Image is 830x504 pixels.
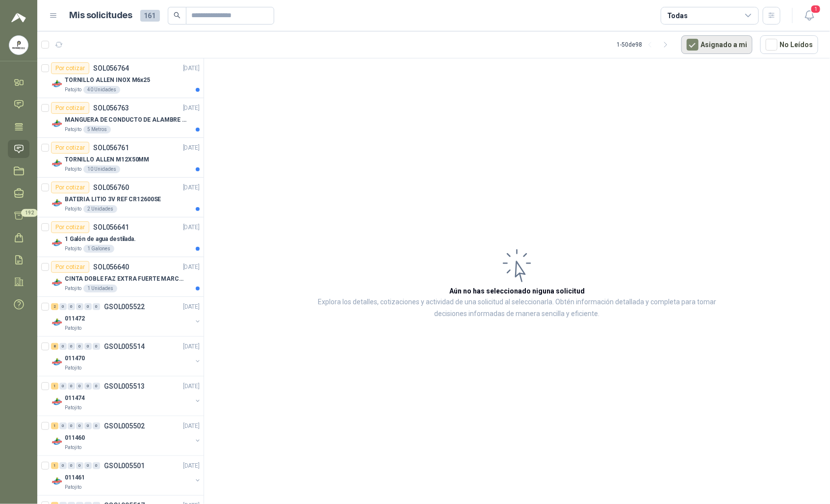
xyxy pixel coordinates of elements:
[51,343,58,350] div: 8
[65,205,81,213] p: Patojito
[51,420,202,451] a: 1 0 0 0 0 0 GSOL005502[DATE] Company Logo011460Patojito
[183,183,200,192] p: [DATE]
[65,235,136,244] p: 1 Galón de agua destilada.
[65,165,81,173] p: Patojito
[37,217,204,257] a: Por cotizarSOL056641[DATE] Company Logo1 Galón de agua destilada.Patojito1 Galones
[51,102,89,114] div: Por cotizar
[183,422,200,431] p: [DATE]
[51,261,89,273] div: Por cotizar
[51,158,63,169] img: Company Logo
[183,104,200,113] p: [DATE]
[93,462,100,469] div: 0
[51,221,89,233] div: Por cotizar
[51,197,63,209] img: Company Logo
[51,301,202,332] a: 2 0 0 0 0 0 GSOL005522[DATE] Company Logo011472Patojito
[59,383,67,390] div: 0
[93,303,100,310] div: 0
[104,423,145,429] p: GSOL005502
[51,182,89,193] div: Por cotizar
[76,303,83,310] div: 0
[68,423,75,429] div: 0
[51,383,58,390] div: 1
[68,383,75,390] div: 0
[183,342,200,351] p: [DATE]
[65,115,187,125] p: MANGUERA DE CONDUCTO DE ALAMBRE [PERSON_NAME] PU
[93,383,100,390] div: 0
[9,36,28,54] img: Company Logo
[104,303,145,310] p: GSOL005522
[51,380,202,412] a: 1 0 0 0 0 0 GSOL005513[DATE] Company Logo011474Patojito
[51,62,89,74] div: Por cotizar
[51,78,63,90] img: Company Logo
[83,285,117,292] div: 1 Unidades
[93,343,100,350] div: 0
[104,462,145,469] p: GSOL005501
[183,64,200,73] p: [DATE]
[65,274,187,284] p: CINTA DOBLE FAZ EXTRA FUERTE MARCA:3M
[8,207,29,225] a: 192
[183,223,200,232] p: [DATE]
[65,433,85,443] p: 011460
[65,126,81,133] p: Patojito
[68,462,75,469] div: 0
[84,462,92,469] div: 0
[83,165,120,173] div: 10 Unidades
[617,37,674,53] div: 1 - 50 de 98
[59,303,67,310] div: 0
[83,126,111,133] div: 5 Metros
[65,195,161,204] p: BATERIA LITIO 3V REF CR12600SE
[51,460,202,491] a: 1 0 0 0 0 0 GSOL005501[DATE] Company Logo011461Patojito
[183,382,200,391] p: [DATE]
[51,277,63,289] img: Company Logo
[65,285,81,292] p: Patojito
[76,462,83,469] div: 0
[183,143,200,153] p: [DATE]
[84,343,92,350] div: 0
[59,343,67,350] div: 0
[681,35,752,54] button: Asignado a mi
[37,257,204,297] a: Por cotizarSOL056640[DATE] Company LogoCINTA DOBLE FAZ EXTRA FUERTE MARCA:3MPatojito1 Unidades
[449,286,585,296] h3: Aún no has seleccionado niguna solicitud
[65,483,81,491] p: Patojito
[810,4,821,14] span: 1
[65,155,149,164] p: TORNILLO ALLEN M12X50MM
[801,7,818,25] button: 1
[65,444,81,451] p: Patojito
[37,98,204,138] a: Por cotizarSOL056763[DATE] Company LogoMANGUERA DE CONDUCTO DE ALAMBRE [PERSON_NAME] PUPatojito5 ...
[51,118,63,130] img: Company Logo
[84,303,92,310] div: 0
[11,12,26,24] img: Logo peakr
[104,383,145,390] p: GSOL005513
[51,476,63,487] img: Company Logo
[65,314,85,323] p: 011472
[76,383,83,390] div: 0
[93,144,129,151] p: SOL056761
[51,142,89,154] div: Por cotizar
[51,436,63,448] img: Company Logo
[667,10,688,21] div: Todas
[37,58,204,98] a: Por cotizarSOL056764[DATE] Company LogoTORNILLO ALLEN INOX M6x25Patojito40 Unidades
[68,343,75,350] div: 0
[65,324,81,332] p: Patojito
[59,462,67,469] div: 0
[68,303,75,310] div: 0
[59,423,67,429] div: 0
[302,296,732,320] p: Explora los detalles, cotizaciones y actividad de una solicitud al seleccionarla. Obtén informaci...
[83,86,120,94] div: 40 Unidades
[76,343,83,350] div: 0
[65,354,85,363] p: 011470
[93,264,129,270] p: SOL056640
[84,383,92,390] div: 0
[51,237,63,249] img: Company Logo
[93,105,129,111] p: SOL056763
[183,263,200,272] p: [DATE]
[84,423,92,429] div: 0
[51,303,58,310] div: 2
[51,317,63,328] img: Company Logo
[70,8,132,23] h1: Mis solicitudes
[51,396,63,408] img: Company Logo
[174,12,181,19] span: search
[76,423,83,429] div: 0
[51,423,58,429] div: 1
[51,356,63,368] img: Company Logo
